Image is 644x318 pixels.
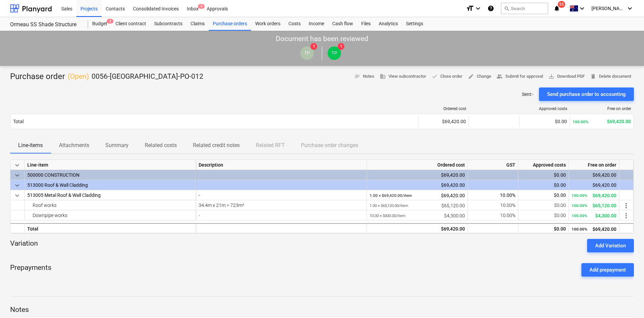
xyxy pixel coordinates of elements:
div: $69,420.00 [370,170,465,180]
span: people_alt [497,73,503,79]
div: Add Variation [595,241,626,250]
span: Download PDF [548,73,585,80]
div: Chat Widget [610,286,644,318]
div: Description [196,160,367,170]
div: Free on order [569,160,619,170]
small: 100.00% [572,213,587,218]
div: $69,420.00 [370,180,465,190]
span: Change [468,73,491,80]
div: Roof works [27,200,193,210]
a: Work orders [251,17,284,31]
div: Costs [284,17,305,31]
p: Related credit notes [193,141,240,149]
div: $69,420.00 [370,190,465,201]
div: Total [25,223,196,233]
div: 500000 CONSTRUCTION [27,170,193,180]
span: Delete document [590,73,631,80]
div: $4,300.00 [572,210,616,221]
span: 1 [338,43,344,50]
div: - [199,190,364,200]
p: Notes [10,305,634,315]
div: 513000 Roof & Wall Cladding [27,180,193,190]
small: 10.00 × $430.00 / item [370,213,405,218]
button: Change [465,71,494,82]
a: Files [357,17,375,31]
div: $0.00 [521,170,566,180]
p: Document has been reviewed [276,34,368,44]
span: done [432,73,438,79]
div: $0.00 [521,224,566,234]
span: more_vert [622,212,630,220]
button: Add prepayment [581,263,634,277]
small: 100.00% [572,203,587,208]
span: keyboard_arrow_down [13,191,21,200]
div: $69,420.00 [573,119,631,124]
div: Budget [88,17,111,31]
div: Client contract [111,17,150,31]
div: 10.00% [468,200,518,210]
div: Ordered cost [421,106,466,111]
div: $0.00 [521,190,566,200]
button: Add Variation [587,239,634,252]
div: $69,420.00 [572,224,616,234]
div: Tejas Pawar [328,46,341,60]
p: Variation [10,239,38,252]
span: keyboard_arrow_down [13,161,21,169]
div: 10.00% [468,210,518,220]
small: 1.00 × $65,120.00 / item [370,203,408,208]
small: 1.00 × $69,420.00 / item [370,193,412,198]
div: Downpipe works [27,210,193,220]
a: Analytics [375,17,402,31]
div: Free on order [573,106,631,111]
div: 34.4m x 21m = 723m² [199,200,364,210]
a: Settings [402,17,427,31]
div: Line-item [25,160,196,170]
span: TP [304,50,310,56]
span: 1 [310,43,317,50]
a: Cash flow [328,17,357,31]
p: 0056-[GEOGRAPHIC_DATA]-PO-012 [92,72,203,81]
div: Ormeau SS Shade Structure [10,21,80,28]
a: Purchase orders [209,17,251,31]
span: more_vert [622,202,630,210]
span: edit [468,73,474,79]
span: keyboard_arrow_down [13,181,21,189]
a: Subcontracts [150,17,187,31]
div: $0.00 [522,119,567,124]
span: Notes [354,73,374,80]
span: keyboard_arrow_down [13,171,21,179]
div: $65,120.00 [572,200,616,211]
p: ( Open ) [68,72,89,81]
button: Delete document [587,71,634,82]
div: $0.00 [521,180,566,190]
p: Related costs [145,141,177,149]
div: $69,420.00 [572,170,616,180]
p: Line-items [18,141,43,149]
small: 100.00% [572,227,587,232]
p: Summary [105,141,129,149]
button: View subcontractor [377,71,429,82]
small: 100.00% [573,119,588,124]
div: $0.00 [521,210,566,220]
div: $0.00 [521,200,566,210]
div: Income [305,17,328,31]
div: Total [13,119,24,124]
div: Add prepayment [589,266,626,274]
div: Ordered cost [367,160,468,170]
div: $65,120.00 [370,200,465,211]
button: Close order [429,71,465,82]
button: Notes [351,71,377,82]
div: Approved costs [518,160,569,170]
span: save_alt [548,73,554,79]
button: Send purchase order to accounting [539,87,634,101]
a: Claims [187,17,209,31]
div: $69,420.00 [370,224,465,234]
p: Prepayments [10,263,52,277]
